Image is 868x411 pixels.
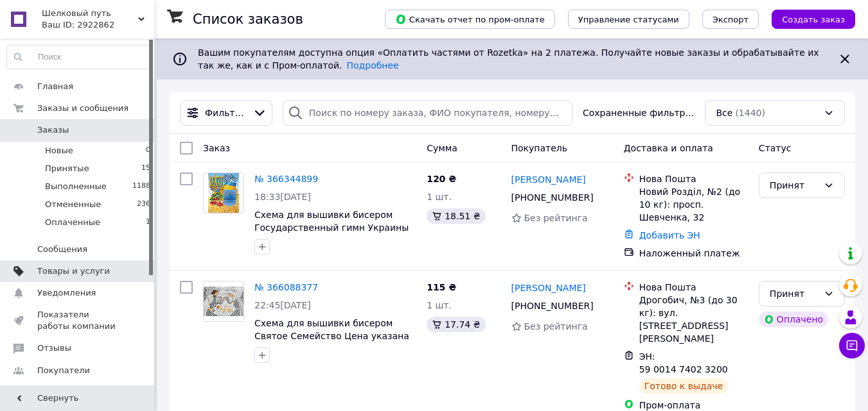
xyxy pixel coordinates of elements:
[639,185,748,224] div: Новий Розділ, №2 (до 10 кг): просп. Шевченка, 32
[702,10,759,29] button: Экспорт
[772,10,855,29] button: Создать заказ
[37,342,71,354] span: Отзывы
[203,172,244,214] a: Фото товару
[427,208,485,224] div: 18.51 ₴
[716,106,732,119] span: Все
[770,178,819,192] div: Принят
[37,309,119,332] span: Показатели работы компании
[583,106,695,119] span: Сохраненные фильтры:
[511,173,586,186] a: [PERSON_NAME]
[578,15,679,24] span: Управление статусами
[254,318,409,354] a: Схема для вышивки бисером Святое Семейство Цена указана без бисера
[639,351,728,374] span: ЭН: 59 0014 7402 3200
[204,287,244,317] img: Фото товару
[427,192,452,202] span: 1 шт.
[283,100,572,126] input: Поиск по номеру заказа, ФИО покупателя, номеру телефона, Email, номеру накладной
[141,163,150,174] span: 15
[137,199,150,210] span: 236
[639,172,748,185] div: Нова Пошта
[37,365,90,376] span: Покупатели
[395,13,545,25] span: Скачать отчет по пром-оплате
[427,317,485,332] div: 17.74 ₴
[427,174,456,184] span: 120 ₴
[568,10,689,29] button: Управление статусами
[254,192,311,202] span: 18:33[DATE]
[146,145,150,156] span: 0
[254,282,318,292] a: № 366088377
[37,81,73,92] span: Главная
[639,281,748,294] div: Нова Пошта
[146,217,150,228] span: 1
[45,217,100,228] span: Оплаченные
[205,106,247,119] span: Фильтры
[37,103,128,114] span: Заказы и сообщения
[45,199,101,210] span: Отмененные
[37,287,96,299] span: Уведомления
[511,143,568,153] span: Покупатель
[639,378,728,394] div: Готово к выдаче
[427,143,457,153] span: Сумма
[37,265,110,277] span: Товары и услуги
[839,333,865,358] button: Чат с покупателем
[193,12,303,27] h1: Список заказов
[132,181,150,192] span: 1188
[624,143,713,153] span: Доставка и оплата
[198,47,819,71] span: Вашим покупателям доступна опция «Оплатить частями от Rozetka» на 2 платежа. Получайте новые зака...
[254,174,318,184] a: № 366344899
[45,145,73,156] span: Новые
[37,244,87,255] span: Сообщения
[203,143,230,153] span: Заказ
[37,124,69,136] span: Заказы
[770,287,819,301] div: Принят
[735,108,765,118] span: (1440)
[759,312,828,327] div: Оплачено
[385,10,555,29] button: Скачать отчет по пром-оплате
[254,210,409,258] a: Схема для вышивки бисером Государственный гимн Украины [PERSON_NAME] указана без бисера
[759,143,792,153] span: Статус
[509,189,596,206] div: [PHONE_NUMBER]
[639,247,748,260] div: Наложенный платеж
[509,297,596,315] div: [PHONE_NUMBER]
[45,163,89,174] span: Принятые
[782,15,845,24] span: Создать заказ
[427,282,456,292] span: 115 ₴
[511,281,586,294] a: [PERSON_NAME]
[713,15,748,24] span: Экспорт
[427,300,452,310] span: 1 шт.
[254,300,311,310] span: 22:45[DATE]
[42,19,154,31] div: Ваш ID: 2922862
[639,230,700,240] a: Добавить ЭН
[639,294,748,345] div: Дрогобич, №3 (до 30 кг): вул. [STREET_ADDRESS][PERSON_NAME]
[759,13,855,24] a: Создать заказ
[203,281,244,322] a: Фото товару
[45,181,107,192] span: Выполненные
[524,321,588,331] span: Без рейтинга
[42,8,138,19] span: Шелковый путь
[347,60,399,71] a: Подробнее
[524,213,588,223] span: Без рейтинга
[208,173,239,213] img: Фото товару
[7,46,151,69] input: Поиск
